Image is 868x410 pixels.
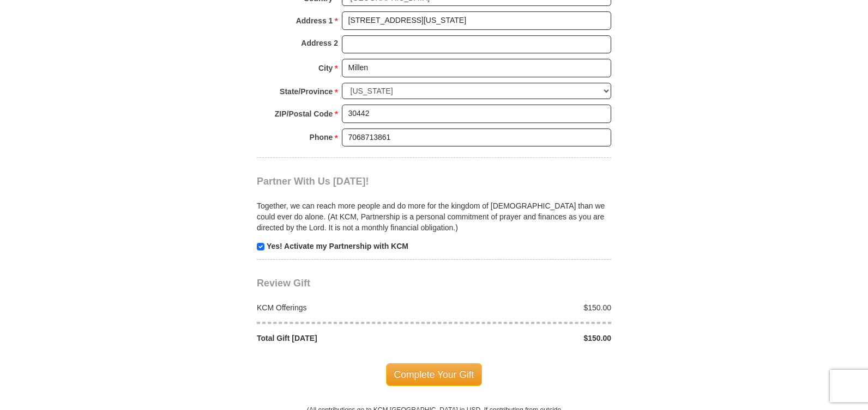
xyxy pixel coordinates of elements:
strong: ZIP/Postal Code [275,106,333,121]
span: Review Gift [257,278,310,289]
div: KCM Offerings [251,302,435,313]
p: Together, we can reach more people and do more for the kingdom of [DEMOGRAPHIC_DATA] than we coul... [257,200,611,233]
span: Complete Your Gift [386,363,483,386]
strong: Address 1 [296,13,333,28]
strong: Phone [310,130,333,145]
strong: State/Province [280,84,333,99]
div: $150.00 [434,302,617,313]
strong: Yes! Activate my Partnership with KCM [267,242,408,250]
strong: Address 2 [301,35,338,51]
div: $150.00 [434,333,617,344]
div: Total Gift [DATE] [251,333,435,344]
strong: City [318,60,333,76]
span: Partner With Us [DATE]! [257,176,369,187]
